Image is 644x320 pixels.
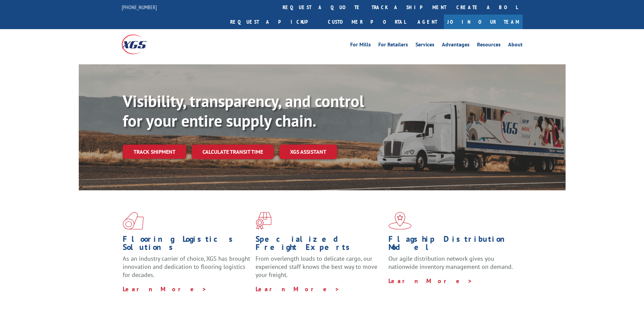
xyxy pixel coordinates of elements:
a: Learn More > [388,277,473,285]
a: Join Our Team [444,15,523,29]
a: Agent [411,15,444,29]
h1: Flooring Logistics Solutions [123,235,251,255]
img: xgs-icon-focused-on-flooring-red [256,212,271,230]
h1: Specialized Freight Experts [256,235,383,255]
a: Advantages [442,42,470,49]
img: xgs-icon-total-supply-chain-intelligence-red [123,212,144,230]
a: For Mills [350,42,371,49]
a: For Retailers [378,42,408,49]
img: xgs-icon-flagship-distribution-model-red [388,212,412,230]
a: Track shipment [123,145,186,159]
a: Learn More > [256,285,340,293]
a: Calculate transit time [192,145,274,159]
span: Our agile distribution network gives you nationwide inventory management on demand. [388,255,513,271]
p: From overlength loads to delicate cargo, our experienced staff knows the best way to move your fr... [256,255,383,285]
a: [PHONE_NUMBER] [122,4,157,10]
a: Learn More > [123,285,207,293]
span: As an industry carrier of choice, XGS has brought innovation and dedication to flooring logistics... [123,255,250,279]
a: Services [415,42,434,49]
a: About [508,42,523,49]
h1: Flagship Distribution Model [388,235,516,255]
a: Resources [477,42,501,49]
a: XGS ASSISTANT [279,145,337,159]
b: Visibility, transparency, and control for your entire supply chain. [123,90,364,131]
a: Request a pickup [225,15,323,29]
a: Customer Portal [323,15,411,29]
